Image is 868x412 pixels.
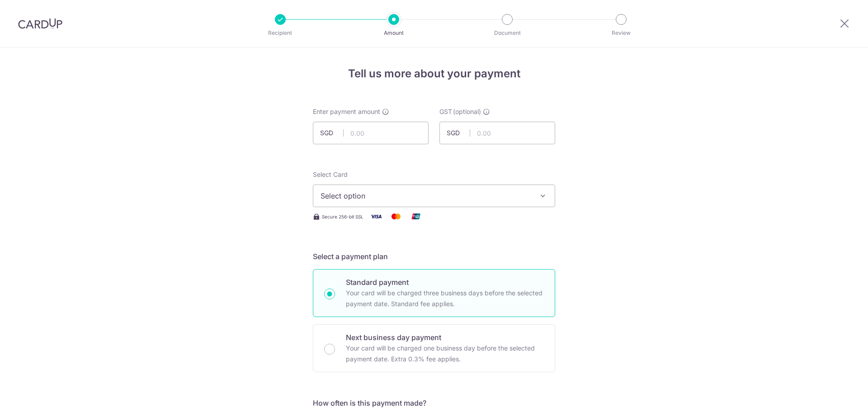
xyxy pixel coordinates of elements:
h4: Tell us more about your payment [313,66,555,82]
img: Mastercard [387,211,405,222]
span: SGD [447,128,470,137]
p: Your card will be charged three business days before the selected payment date. Standard fee appl... [346,288,544,309]
span: Secure 256-bit SSL [322,213,363,220]
img: Visa [367,211,385,222]
span: (optional) [453,107,481,116]
p: Standard payment [346,277,544,288]
img: CardUp [18,18,62,29]
iframe: Opens a widget where you can find more information [810,385,859,407]
button: Select option [313,185,555,207]
p: Review [588,28,655,38]
p: Your card will be charged one business day before the selected payment date. Extra 0.3% fee applies. [346,343,544,365]
span: translation missing: en.payables.payment_networks.credit_card.summary.labels.select_card [313,170,348,178]
p: Document [474,28,541,38]
span: Select option [321,190,531,201]
h5: How often is this payment made? [313,398,555,408]
p: Next business day payment [346,332,544,343]
input: 0.00 [313,122,429,144]
p: Amount [360,28,427,38]
span: GST [439,107,452,116]
img: Union Pay [407,211,425,222]
span: SGD [320,128,344,137]
span: Enter payment amount [313,107,380,116]
p: Recipient [247,28,314,38]
h5: Select a payment plan [313,251,555,262]
input: 0.00 [439,122,555,144]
